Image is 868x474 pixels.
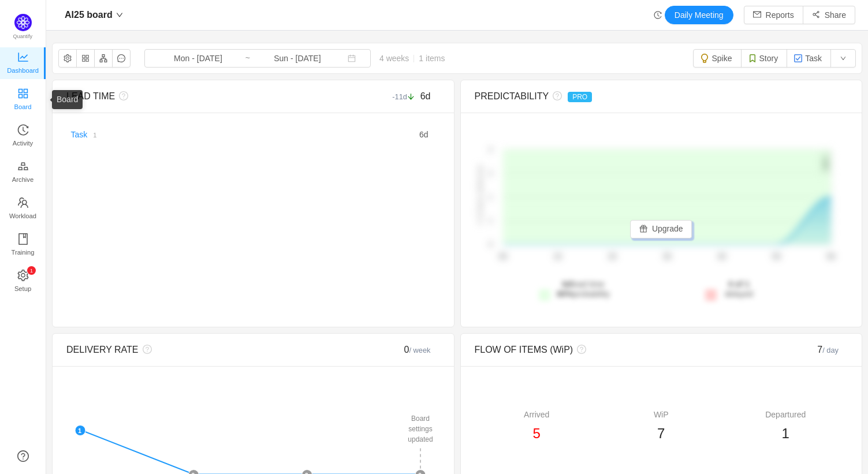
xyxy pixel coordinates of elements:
i: icon: setting [17,270,29,281]
a: icon: settingSetup [17,270,29,293]
small: / week [409,346,431,354]
div: DELIVERY RATE [66,343,347,357]
tspan: 0d [498,252,506,260]
div: 7 [754,343,848,357]
input: Start date [151,52,245,65]
tspan: 1 [489,218,492,225]
tspan: 2 [489,170,492,177]
span: d [419,130,429,139]
i: icon: gold [17,161,29,172]
a: Activity [17,125,29,148]
i: icon: appstore [17,88,29,99]
div: Board settings updated [405,411,435,447]
a: icon: question-circle [17,450,29,462]
button: icon: appstore [76,49,95,68]
span: Setup [14,277,31,300]
i: icon: question-circle [115,91,128,100]
div: PREDICTABILITY [475,89,755,103]
span: Workload [9,204,36,227]
span: lead time [557,279,610,298]
span: Archive [12,168,33,191]
button: icon: down [830,49,856,68]
span: 6 [419,130,424,139]
div: WiP [599,409,724,421]
input: End date [251,52,344,65]
span: 0 [404,345,431,354]
div: Departured [724,409,848,421]
a: Archive [17,161,29,184]
tspan: 3d [663,252,670,260]
span: 1 items [419,54,445,63]
img: Quantify [14,14,32,31]
i: icon: history [654,11,662,19]
i: icon: history [17,124,29,136]
span: delayed [725,279,753,298]
tspan: 2 [489,146,492,153]
i: icon: arrow-down [407,93,415,100]
button: Story [741,49,788,68]
tspan: 0 [489,241,492,248]
i: icon: question-circle [139,345,152,354]
button: Daily Meeting [665,6,733,24]
button: icon: message [112,49,131,68]
button: icon: giftUpgrade [630,220,692,238]
a: Task [71,130,88,139]
tspan: 2d [608,252,616,260]
span: 4 weeks [371,54,453,63]
a: 1 [87,130,96,139]
text: # of items delivered [476,166,483,225]
span: 1 [782,426,789,441]
small: 1 [93,132,96,139]
i: icon: question-circle [549,91,562,100]
span: 5 [533,426,541,441]
i: icon: book [17,233,29,245]
img: 10322 [700,54,709,63]
small: / day [822,346,839,354]
img: 10318 [794,54,803,63]
p: 1 [29,266,32,275]
span: Board [14,95,32,118]
strong: 80% [557,289,573,298]
i: icon: question-circle [573,345,586,354]
tspan: 5d [772,252,780,260]
span: probability [557,289,610,298]
button: icon: share-altShare [803,6,855,24]
sup: 1 [27,266,36,275]
button: icon: apartment [94,49,113,68]
a: Workload [17,197,29,221]
div: FLOW OF ITEMS (WiP) [475,343,755,357]
a: Dashboard [17,52,29,75]
span: PRO [568,92,592,102]
strong: 0 of 1 [728,279,750,289]
span: 6d [420,91,431,101]
span: Activity [13,132,33,155]
small: -11d [392,92,420,101]
span: Dashboard [7,59,39,82]
button: Task [787,49,831,68]
button: icon: mailReports [744,6,803,24]
tspan: 1d [553,252,561,260]
tspan: 1 [489,193,492,200]
tspan: 4d [717,252,725,260]
a: Training [17,234,29,257]
span: Quantify [13,33,33,39]
span: AI25 board [65,6,113,24]
i: icon: team [17,197,29,208]
span: LEAD TIME [66,91,115,101]
i: icon: calendar [348,54,356,62]
img: 10315 [748,54,757,63]
span: 7 [657,426,665,441]
tspan: 6d [827,252,835,260]
span: Training [11,241,34,264]
strong: 6d [562,279,571,289]
i: icon: line-chart [17,51,29,63]
div: Arrived [475,409,599,421]
button: Spike [693,49,741,68]
i: icon: down [116,12,123,18]
a: Board [17,88,29,111]
button: icon: setting [58,49,77,68]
